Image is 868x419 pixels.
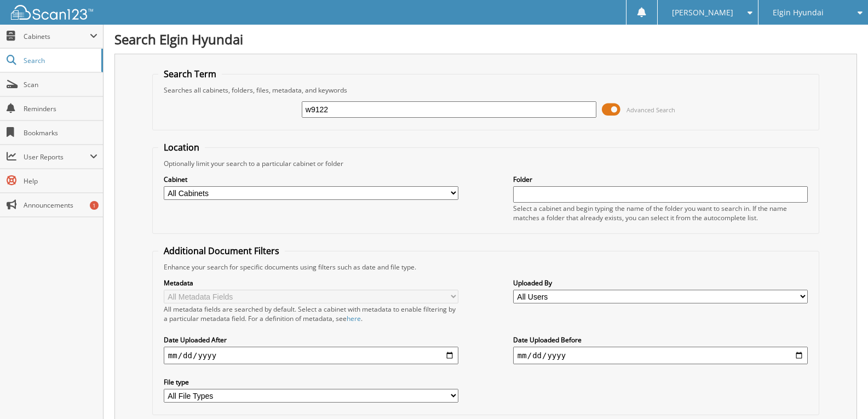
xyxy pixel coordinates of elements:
[114,30,857,48] h1: Search Elgin Hyundai
[513,204,808,222] div: Select a cabinet and begin typing the name of the folder you want to search in. If the name match...
[90,201,99,210] div: 1
[164,335,458,345] label: Date Uploaded After
[24,128,97,137] span: Bookmarks
[158,68,222,80] legend: Search Term
[24,200,97,210] span: Announcements
[164,278,458,288] label: Metadata
[164,305,458,323] div: All metadata fields are searched by default. Select a cabinet with metadata to enable filtering b...
[158,262,813,272] div: Enhance your search for specific documents using filters such as date and file type.
[513,278,808,288] label: Uploaded By
[24,80,97,89] span: Scan
[24,56,96,65] span: Search
[773,9,824,16] span: Elgin Hyundai
[164,377,458,387] label: File type
[626,106,675,114] span: Advanced Search
[24,104,97,113] span: Reminders
[24,152,90,162] span: User Reports
[513,347,808,364] input: end
[24,176,97,186] span: Help
[347,314,361,323] a: here
[513,335,808,345] label: Date Uploaded Before
[158,85,813,95] div: Searches all cabinets, folders, files, metadata, and keywords
[158,245,285,257] legend: Additional Document Filters
[164,175,458,184] label: Cabinet
[672,9,733,16] span: [PERSON_NAME]
[158,141,205,153] legend: Location
[158,159,813,168] div: Optionally limit your search to a particular cabinet or folder
[24,32,90,41] span: Cabinets
[164,347,458,364] input: start
[11,5,93,20] img: scan123-logo-white.svg
[513,175,808,184] label: Folder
